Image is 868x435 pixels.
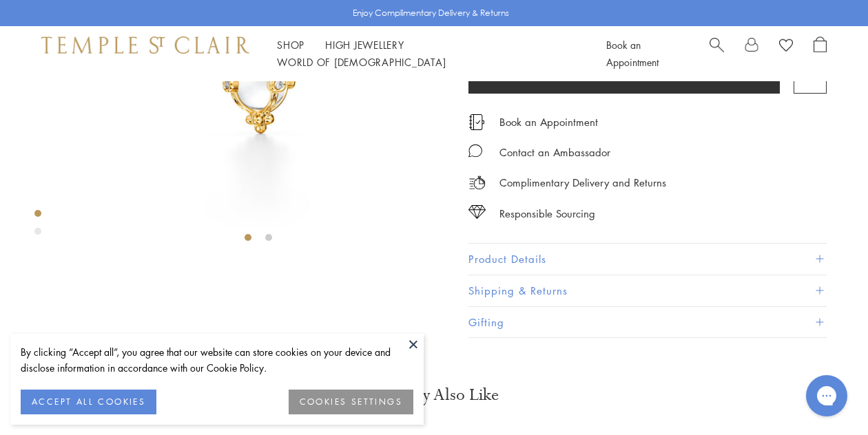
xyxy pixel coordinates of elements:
[468,244,827,275] button: Product Details
[468,205,486,219] img: icon_sourcing.svg
[325,38,404,52] a: High JewelleryHigh Jewellery
[41,36,249,53] img: Temple St. Clair
[710,36,724,71] a: Search
[468,275,827,306] button: Shipping & Returns
[779,36,793,57] a: View Wishlist
[21,344,413,376] div: By clicking “Accept all”, you agree that our website can store cookies on your device and disclos...
[799,370,854,421] iframe: Gorgias live chat messenger
[468,114,485,130] img: icon_appointment.svg
[499,144,610,161] div: Contact an Ambassador
[277,38,304,52] a: ShopShop
[353,6,509,20] p: Enjoy Complimentary Delivery & Returns
[468,307,827,338] button: Gifting
[468,174,486,191] img: icon_delivery.svg
[55,384,813,406] h3: You May Also Like
[34,206,41,246] div: Product gallery navigation
[606,38,659,69] a: Book an Appointment
[289,390,413,414] button: COOKIES SETTINGS
[499,174,666,191] p: Complimentary Delivery and Returns
[814,36,827,71] a: Open Shopping Bag
[468,144,482,158] img: MessageIcon-01_2.svg
[21,390,156,414] button: ACCEPT ALL COOKIES
[277,55,446,69] a: World of [DEMOGRAPHIC_DATA]World of [DEMOGRAPHIC_DATA]
[499,205,595,222] div: Responsible Sourcing
[499,114,598,129] a: Book an Appointment
[277,36,575,71] nav: Main navigation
